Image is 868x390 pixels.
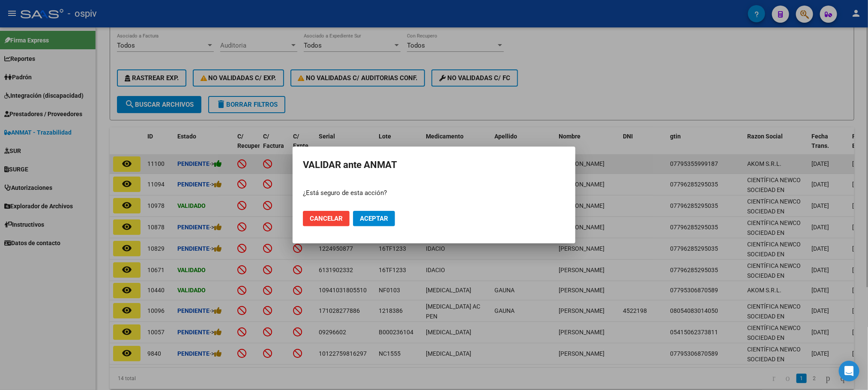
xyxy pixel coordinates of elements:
[353,211,395,226] button: Aceptar
[360,215,388,222] span: Aceptar
[303,188,565,198] p: ¿Está seguro de esta acción?
[310,215,343,222] span: Cancelar
[303,211,350,226] button: Cancelar
[839,361,859,381] div: Open Intercom Messenger
[303,157,565,173] h2: VALIDAR ante ANMAT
